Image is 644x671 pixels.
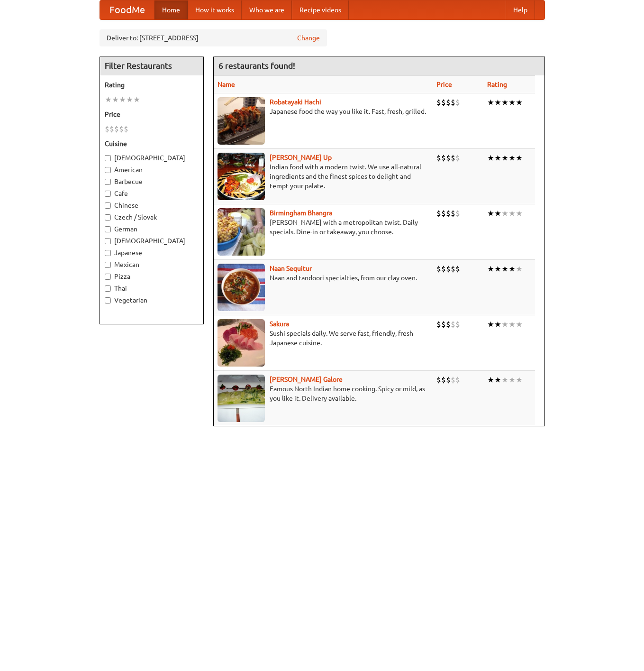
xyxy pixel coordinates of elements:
[436,375,441,385] li: $
[218,329,429,348] p: Sushi specials daily. We serve fast, friendly, fresh Japanese cuisine.
[516,208,523,219] li: ★
[154,0,188,19] a: Home
[105,214,111,221] input: Czech / Slovak
[487,97,494,108] li: ★
[501,208,508,219] li: ★
[446,208,451,219] li: $
[501,319,508,330] li: ★
[455,319,460,330] li: $
[218,107,429,116] p: Japanese food the way you like it. Fast, fresh, grilled.
[270,376,343,383] a: [PERSON_NAME] Galore
[455,264,460,274] li: $
[516,375,523,385] li: ★
[105,94,112,105] li: ★
[218,162,429,191] p: Indian food with a modern twist. We use all-natural ingredients and the finest spices to delight ...
[508,264,516,274] li: ★
[441,97,446,108] li: $
[436,319,441,330] li: $
[100,56,203,75] h4: Filter Restaurants
[270,98,321,106] a: Robatayaki Hachi
[105,226,111,232] input: German
[105,274,111,280] input: Pizza
[451,153,455,163] li: $
[100,0,154,19] a: FoodMe
[494,319,501,330] li: ★
[100,29,327,46] div: Deliver to: [STREET_ADDRESS]
[508,208,516,219] li: ★
[297,33,320,43] a: Change
[126,94,133,105] li: ★
[436,81,452,88] a: Price
[105,189,199,198] label: Cafe
[436,264,441,274] li: $
[105,284,199,293] label: Thai
[105,212,199,222] label: Czech / Slovak
[508,319,516,330] li: ★
[441,153,446,163] li: $
[487,319,494,330] li: ★
[105,165,199,175] label: American
[218,319,265,367] img: sakura.jpg
[105,110,199,119] h5: Price
[270,265,312,272] a: Naan Sequitur
[105,177,199,186] label: Barbecue
[105,295,199,305] label: Vegetarian
[270,320,289,328] a: Sakura
[218,208,265,256] img: bhangra.jpg
[501,375,508,385] li: ★
[218,61,295,70] ng-pluralize: 6 restaurants found!
[218,273,429,283] p: Naan and tandoori specialties, from our clay oven.
[441,319,446,330] li: $
[494,153,501,163] li: ★
[451,208,455,219] li: $
[516,97,523,108] li: ★
[446,153,451,163] li: $
[455,208,460,219] li: $
[508,375,516,385] li: ★
[105,285,111,292] input: Thai
[451,375,455,385] li: $
[451,319,455,330] li: $
[441,264,446,274] li: $
[218,384,429,403] p: Famous North Indian home cooking. Spicy or mild, as you like it. Delivery available.
[516,319,523,330] li: ★
[218,264,265,311] img: naansequitur.jpg
[516,264,523,274] li: ★
[494,375,501,385] li: ★
[124,124,128,134] li: $
[487,264,494,274] li: ★
[270,154,332,161] a: [PERSON_NAME] Up
[446,375,451,385] li: $
[119,124,124,134] li: $
[218,218,429,237] p: [PERSON_NAME] with a metropolitan twist. Daily specials. Dine-in or takeaway, you choose.
[218,97,265,145] img: robatayaki.jpg
[501,264,508,274] li: ★
[516,153,523,163] li: ★
[451,97,455,108] li: $
[218,81,235,88] a: Name
[441,375,446,385] li: $
[436,208,441,219] li: $
[105,155,111,161] input: [DEMOGRAPHIC_DATA]
[270,209,332,217] a: Birmingham Bhangra
[446,319,451,330] li: $
[105,167,111,173] input: American
[109,124,114,134] li: $
[455,97,460,108] li: $
[436,97,441,108] li: $
[105,236,199,246] label: [DEMOGRAPHIC_DATA]
[105,297,111,303] input: Vegetarian
[455,375,460,385] li: $
[242,0,292,19] a: Who we are
[494,208,501,219] li: ★
[494,97,501,108] li: ★
[501,97,508,108] li: ★
[105,80,199,90] h5: Rating
[508,153,516,163] li: ★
